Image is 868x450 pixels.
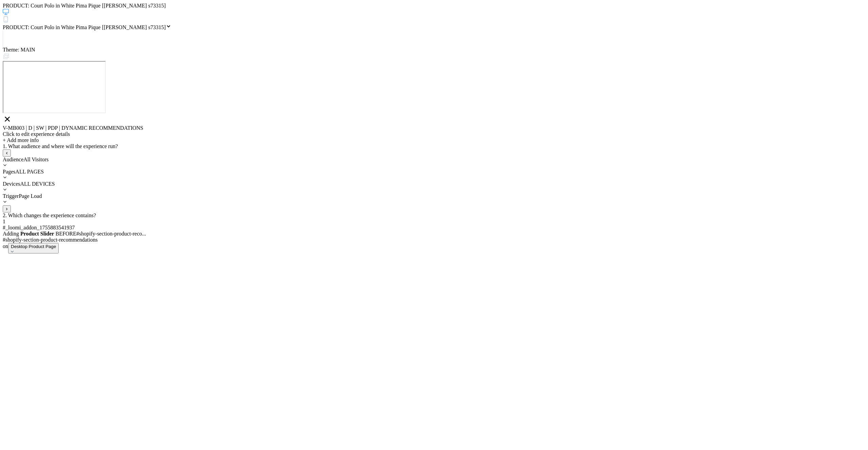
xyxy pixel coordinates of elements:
[3,237,98,243] span: #shopify-section-product-recommendations
[3,169,15,175] span: Pages
[3,193,19,199] span: Trigger
[3,137,39,143] span: + Add more info
[3,181,20,187] span: Devices
[3,243,8,249] span: on
[3,24,166,30] span: PRODUCT: Court Polo in White Pima Pique [[PERSON_NAME] s73315]
[8,243,59,253] button: Desktop Product Pagedown arrow
[20,231,54,237] b: Product Slider
[15,169,44,175] span: ALL PAGES
[3,47,35,53] span: Theme: MAIN
[3,143,118,149] span: 1. What audience and where will the experience run?
[3,212,96,218] span: 2. Which changes the experience contains?
[76,231,146,237] span: #shopify-section-product-reco...
[3,219,865,225] div: 1
[56,231,76,237] span: BEFORE
[3,3,166,8] span: PRODUCT: Court Polo in White Pima Pique [[PERSON_NAME] s73315]
[19,193,42,199] span: Page Load
[3,131,865,137] div: Click to edit experience details
[3,125,143,131] span: V-MB003 | D | SW | PDP | DYNAMIC RECOMMENDATIONS
[23,157,48,162] span: All Visitors
[11,251,14,252] img: down arrow
[3,157,23,162] span: Audience
[20,181,55,187] span: ALL DEVICES
[3,231,54,237] span: Adding
[3,225,75,230] span: #_loomi_addon_1755883541937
